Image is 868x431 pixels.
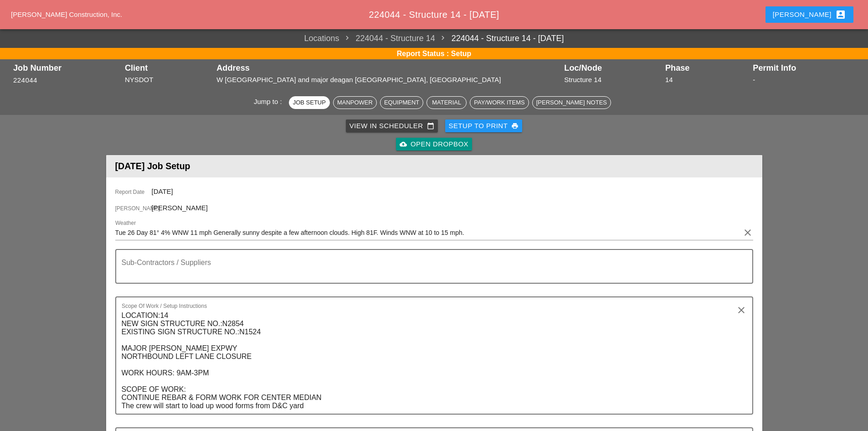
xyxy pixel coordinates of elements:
button: Pay/Work Items [470,96,529,109]
span: 224044 - Structure 14 - [DATE] [369,10,499,20]
i: print [511,122,519,130]
span: [PERSON_NAME] [115,204,152,213]
span: Report Date [115,188,152,196]
button: Job Setup [289,96,330,109]
a: 224044 - Structure 14 - [DATE] [435,32,564,45]
span: 224044 - Structure 14 [339,32,435,45]
i: cloud_upload [400,140,407,148]
div: Pay/Work Items [474,98,524,107]
div: [PERSON_NAME] Notes [536,98,607,107]
div: Structure 14 [564,75,661,85]
a: Locations [304,32,339,45]
i: clear [742,227,753,238]
div: [PERSON_NAME] [773,9,846,20]
input: Weather [115,225,740,240]
div: NYSDOT [125,75,212,85]
div: Address [216,63,560,73]
div: Client [125,63,212,73]
span: [PERSON_NAME] [152,204,208,212]
div: View in Scheduler [349,121,434,131]
div: W [GEOGRAPHIC_DATA] and major deagan [GEOGRAPHIC_DATA], [GEOGRAPHIC_DATA] [216,75,560,85]
i: calendar_today [427,122,434,130]
i: clear [736,305,747,316]
div: Job Number [13,63,120,73]
div: Permit Info [753,63,855,73]
div: Setup to Print [449,121,519,131]
div: Manpower [337,98,373,107]
a: [PERSON_NAME] Construction, Inc. [11,10,122,18]
i: account_box [835,9,846,20]
button: 224044 [13,75,37,86]
button: Material [426,96,467,109]
div: Phase [665,63,748,73]
div: - [753,75,855,85]
div: 14 [665,75,748,85]
header: [DATE] Job Setup [106,155,762,177]
button: Setup to Print [445,119,523,132]
span: Jump to : [254,98,286,105]
span: [DATE] [152,187,173,195]
div: Equipment [384,98,419,107]
div: Loc/Node [564,63,661,73]
button: [PERSON_NAME] Notes [532,96,611,109]
button: Manpower [333,96,377,109]
textarea: Sub-Contractors / Suppliers [122,261,740,283]
a: View in Scheduler [346,119,438,132]
div: Material [431,98,462,107]
button: [PERSON_NAME] [765,6,853,23]
div: Job Setup [293,98,326,107]
a: Open Dropbox [396,138,472,151]
textarea: Scope Of Work / Setup Instructions [122,308,740,414]
div: Open Dropbox [400,139,468,150]
button: Equipment [380,96,423,109]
